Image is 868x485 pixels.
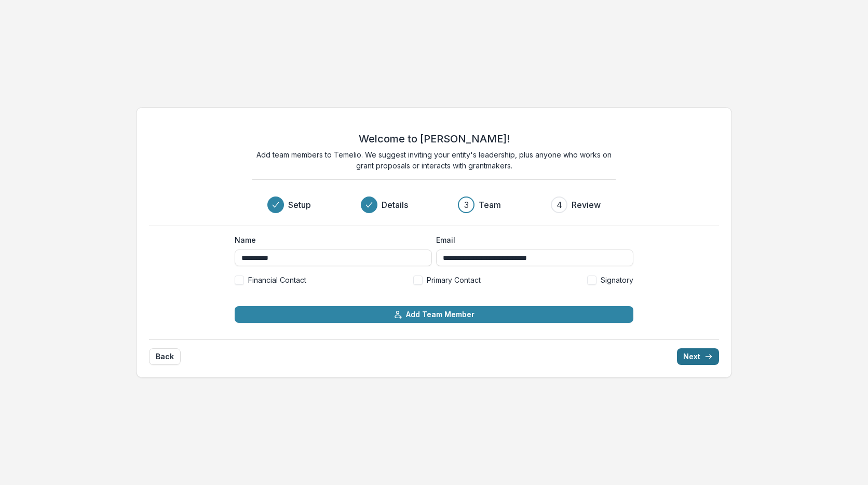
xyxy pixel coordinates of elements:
h3: Team [479,199,501,211]
div: 4 [557,199,562,211]
div: 3 [464,199,469,211]
h3: Setup [288,199,311,211]
span: Signatory [601,274,633,285]
span: Primary Contact [427,274,481,285]
button: Back [149,348,181,365]
label: Name [235,234,426,245]
p: Add team members to Temelio. We suggest inviting your entity's leadership, plus anyone who works ... [252,149,616,171]
button: Next [677,348,719,365]
label: Email [436,234,627,245]
h2: Welcome to [PERSON_NAME]! [359,133,510,145]
h3: Review [572,199,601,211]
h3: Details [382,199,408,211]
button: Add Team Member [235,306,633,323]
div: Progress [267,196,601,213]
span: Financial Contact [248,274,306,285]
